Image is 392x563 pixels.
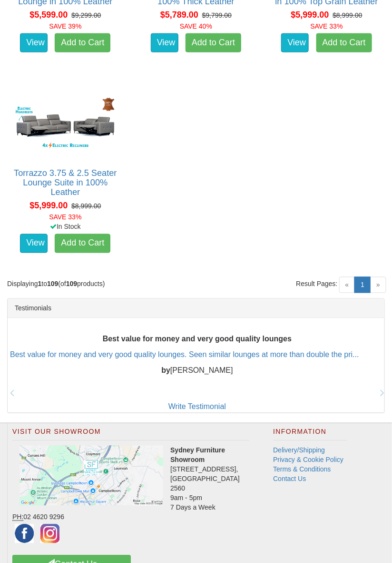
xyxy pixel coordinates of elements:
[202,11,232,19] del: $9,799.00
[180,22,212,30] font: SAVE 40%
[370,277,386,293] span: »
[10,365,384,376] p: [PERSON_NAME]
[291,10,329,20] span: $5,999.00
[281,33,309,52] a: View
[55,234,110,253] a: Add to Cart
[186,33,241,52] a: Add to Cart
[29,10,68,20] span: $5,599.00
[103,335,292,343] b: Best value for money and very good quality lounges
[161,366,170,374] b: by
[12,429,249,441] h2: Visit Our Showroom
[354,277,371,293] a: 1
[66,280,77,288] strong: 109
[273,475,306,483] a: Contact Us
[273,447,325,454] a: Delivery/Shipping
[20,446,163,506] img: Click to activate map
[273,456,343,464] a: Privacy & Cookie Policy
[8,299,384,318] div: Testimonials
[47,280,58,288] strong: 109
[170,447,225,464] strong: Sydney Furniture Showroom
[311,22,343,30] font: SAVE 33%
[12,513,23,522] abbr: Phone
[273,466,331,473] a: Terms & Conditions
[71,203,101,210] del: $8,999.00
[12,93,118,159] img: Torrazzo 3.75 & 2.5 Seater Lounge Suite in 100% Leather
[333,11,362,19] del: $8,999.00
[160,10,198,20] span: $5,789.00
[5,222,126,232] div: In Stock
[29,201,68,211] span: $5,999.00
[296,279,337,289] span: Result Pages:
[339,277,355,293] span: «
[168,403,226,411] a: Write Testimonial
[38,522,62,546] img: Instagram
[71,11,101,19] del: $9,299.00
[49,214,81,221] font: SAVE 33%
[14,169,117,197] a: Torrazzo 3.75 & 2.5 Seater Lounge Suite in 100% Leather
[55,33,110,52] a: Add to Cart
[12,522,36,546] img: Facebook
[316,33,372,52] a: Add to Cart
[20,33,48,52] a: View
[20,234,48,253] a: View
[273,429,347,441] h2: Information
[49,22,81,30] font: SAVE 39%
[151,33,178,52] a: View
[10,351,359,359] a: Best value for money and very good quality lounges. Seen similar lounges at more than double the ...
[38,280,42,288] strong: 1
